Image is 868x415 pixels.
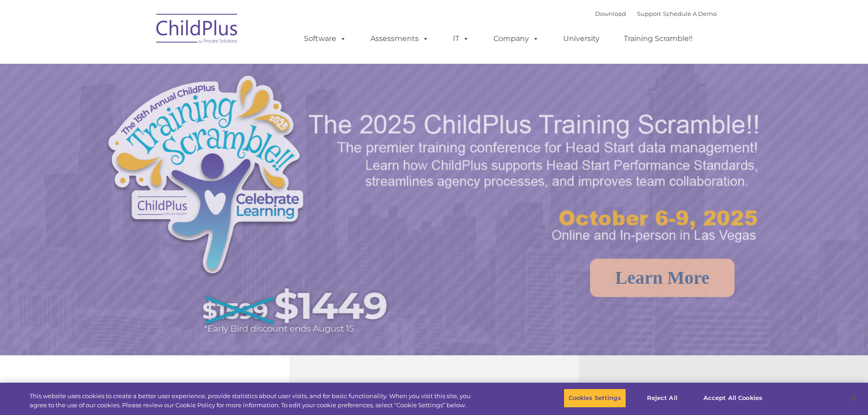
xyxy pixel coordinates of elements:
a: University [554,30,609,48]
a: Schedule A Demo [663,10,717,17]
img: ChildPlus by Procare Solutions [152,7,243,53]
a: Support [637,10,661,17]
button: Accept All Cookies [699,389,767,408]
button: Cookies Settings [564,389,626,408]
a: Company [484,30,548,48]
button: Reject All [634,389,691,408]
font: | [595,10,717,17]
a: Download [595,10,626,17]
a: Software [295,30,355,48]
a: IT [444,30,478,48]
span: Phone number [127,97,165,104]
a: Training Scramble!! [615,30,702,48]
a: Assessments [361,30,438,48]
span: Last name [127,60,154,67]
div: This website uses cookies to create a better user experience, provide statistics about user visit... [30,392,478,410]
a: Learn More [590,259,734,297]
button: Close [843,388,863,408]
